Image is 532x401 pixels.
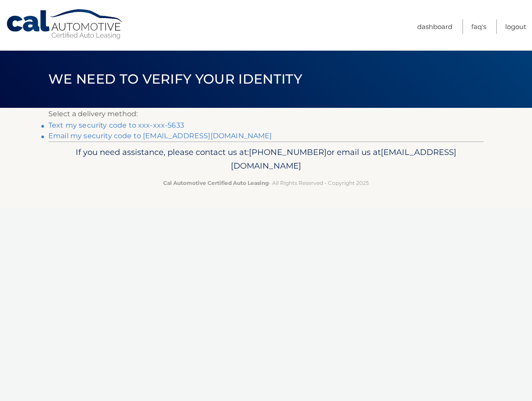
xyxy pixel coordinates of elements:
[163,180,269,186] strong: Cal Automotive Certified Auto Leasing
[6,9,124,40] a: Cal Automotive
[417,19,452,34] a: Dashboard
[48,121,184,129] a: Text my security code to xxx-xxx-5633
[48,108,484,120] p: Select a delivery method:
[505,19,526,34] a: Logout
[48,132,272,140] a: Email my security code to [EMAIL_ADDRESS][DOMAIN_NAME]
[471,19,486,34] a: FAQ's
[54,178,478,188] p: - All Rights Reserved - Copyright 2025
[249,147,327,157] span: [PHONE_NUMBER]
[48,71,302,87] span: We need to verify your identity
[54,145,478,173] p: If you need assistance, please contact us at: or email us at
